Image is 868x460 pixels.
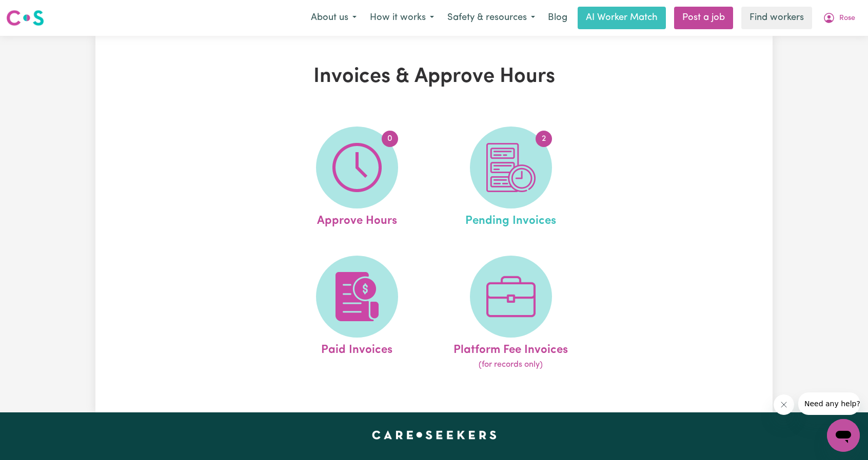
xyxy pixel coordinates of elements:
[774,394,794,415] iframe: Close message
[741,7,812,29] a: Find workers
[816,7,862,29] button: My Account
[839,13,855,24] span: Rose
[6,7,62,15] span: Need any help?
[437,256,585,371] a: Platform Fee Invoices(for records only)
[542,7,574,29] a: Blog
[304,7,363,29] button: About us
[6,6,44,30] a: Careseekers logo
[317,208,397,230] span: Approve Hours
[798,392,860,415] iframe: Message from company
[283,256,431,371] a: Paid Invoices
[536,131,552,147] span: 2
[465,208,556,230] span: Pending Invoices
[674,7,733,29] a: Post a job
[479,359,543,371] span: (for records only)
[372,431,497,439] a: Careseekers home page
[283,127,431,230] a: Approve Hours
[441,7,542,29] button: Safety & resources
[363,7,441,29] button: How it works
[321,338,392,359] span: Paid Invoices
[578,7,666,29] a: AI Worker Match
[437,127,585,230] a: Pending Invoices
[382,131,398,147] span: 0
[453,338,568,359] span: Platform Fee Invoices
[827,419,860,452] iframe: Button to launch messaging window
[6,9,44,27] img: Careseekers logo
[214,65,654,89] h1: Invoices & Approve Hours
